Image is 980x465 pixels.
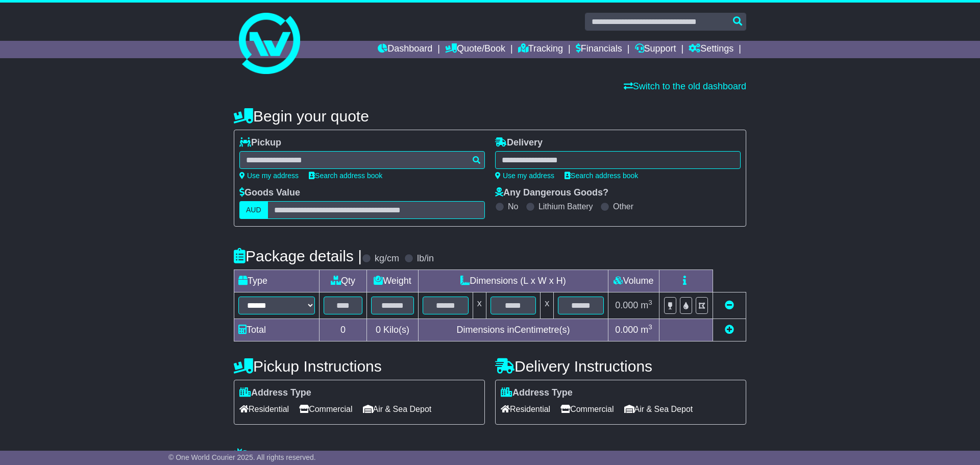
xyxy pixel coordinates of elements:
a: Use my address [239,172,299,180]
span: Residential [501,401,550,417]
a: Search address book [309,172,382,180]
td: Type [234,270,320,292]
h4: Pickup Instructions [234,358,485,375]
td: 0 [320,319,367,341]
td: x [473,292,486,319]
sup: 3 [648,299,652,306]
h4: Warranty & Insurance [234,448,746,464]
a: Use my address [495,172,554,180]
a: Switch to the old dashboard [624,81,746,91]
a: Dashboard [378,41,432,58]
h4: Package details | [234,248,362,264]
td: x [541,292,554,319]
span: 0 [376,325,381,335]
label: Pickup [239,137,281,149]
label: Delivery [495,137,543,149]
label: kg/cm [375,253,399,264]
a: Remove this item [725,300,734,310]
sup: 3 [648,323,652,331]
label: lb/in [417,253,434,264]
a: Tracking [518,41,563,58]
a: Settings [689,41,733,58]
a: Support [635,41,676,58]
span: Residential [239,401,289,417]
h4: Delivery Instructions [495,358,746,375]
td: Dimensions (L x W x H) [418,270,608,292]
span: Commercial [560,401,614,417]
label: Goods Value [239,187,300,199]
a: Add new item [725,325,734,335]
a: Financials [576,41,622,58]
label: AUD [239,201,268,219]
span: Commercial [299,401,352,417]
td: Qty [320,270,367,292]
span: Air & Sea Depot [624,401,693,417]
td: Total [234,319,320,341]
label: Address Type [239,387,311,399]
td: Weight [367,270,419,292]
span: 0.000 [615,300,638,310]
span: Air & Sea Depot [363,401,432,417]
label: No [508,202,518,211]
td: Kilo(s) [367,319,419,341]
td: Dimensions in Centimetre(s) [418,319,608,341]
span: 0.000 [615,325,638,335]
typeahead: Please provide city [239,151,485,169]
h4: Begin your quote [234,108,746,125]
a: Search address book [565,172,638,180]
span: © One World Courier 2025. All rights reserved. [168,453,316,461]
span: m [641,300,652,310]
td: Volume [608,270,659,292]
label: Address Type [501,387,573,399]
label: Other [613,202,633,211]
label: Lithium Battery [538,202,593,211]
span: m [641,325,652,335]
label: Any Dangerous Goods? [495,187,608,199]
a: Quote/Book [445,41,505,58]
